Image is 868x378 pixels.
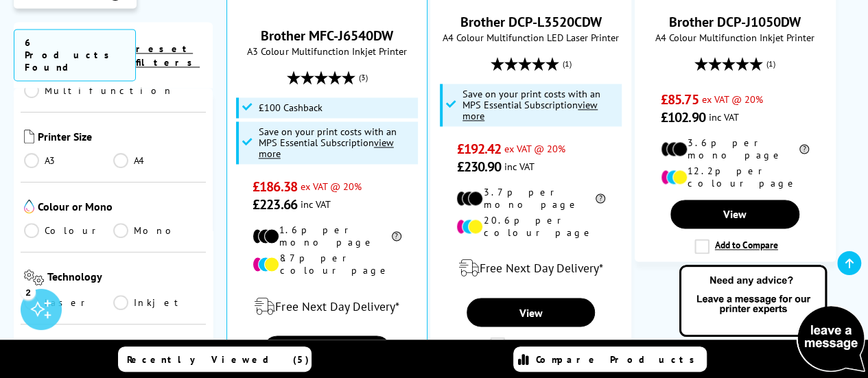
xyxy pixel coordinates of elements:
span: A3 Colour Multifunction Inkjet Printer [234,45,420,58]
li: 1.6p per mono page [253,224,401,248]
img: Printer Size [24,130,34,143]
a: Mono [113,223,202,238]
span: (3) [358,64,367,91]
div: modal_delivery [234,287,420,325]
a: Inkjet [113,295,202,310]
span: (1) [766,51,775,77]
div: 2 [21,284,36,299]
li: 3.7p per mono page [456,186,605,211]
span: Colour or Mono [38,200,202,216]
a: Brother MFC-J6540DW [275,2,378,16]
span: £230.90 [456,158,501,176]
u: view more [259,136,394,160]
a: A4 [113,153,202,168]
a: Brother DCP-J1050DW [669,13,801,31]
span: inc VAT [301,198,331,211]
span: Recently Viewed (5) [127,353,309,366]
span: 6 Products Found [14,29,136,81]
span: £223.66 [253,196,297,213]
a: Recently Viewed (5) [118,346,312,372]
a: Compare Products [513,346,707,372]
a: View [263,335,391,364]
span: Save on your print costs with an MPS Essential Subscription [259,125,397,160]
span: Printer Size [38,130,202,146]
span: ex VAT @ 20% [701,93,762,106]
a: Brother DCP-L3520CDW [460,13,602,31]
span: inc VAT [504,160,535,173]
span: (1) [563,51,572,77]
span: Compare Products [536,353,702,366]
label: Add to Compare [694,239,778,254]
span: £85.75 [661,91,699,108]
span: A4 Colour Multifunction LED Laser Printer [438,31,624,44]
label: Add to Compare [490,337,574,352]
a: View [467,298,595,327]
span: £186.38 [253,178,297,196]
span: £102.90 [661,108,705,126]
a: Colour [24,223,113,238]
img: Colour or Mono [24,200,34,213]
span: Technology [47,270,202,288]
a: A3 [24,153,113,168]
a: Multifunction [24,83,174,98]
u: view more [462,98,598,122]
span: inc VAT [709,110,739,123]
span: £192.42 [456,140,501,158]
li: 12.2p per colour page [661,165,810,189]
li: 20.6p per colour page [456,214,605,239]
span: £100 Cashback [259,102,322,113]
a: Brother MFC-J6540DW [261,27,393,45]
li: 3.6p per mono page [661,137,810,161]
a: reset filters [136,43,200,69]
a: View [670,200,799,228]
img: Technology [24,270,44,285]
span: ex VAT @ 20% [301,180,362,193]
span: A4 Colour Multifunction Inkjet Printer [642,31,828,44]
span: Save on your print costs with an MPS Essential Subscription [462,87,600,122]
img: Open Live Chat window [676,263,868,375]
span: ex VAT @ 20% [504,142,565,155]
a: Laser [24,295,113,310]
div: modal_delivery [438,249,624,287]
li: 8.7p per colour page [253,252,401,276]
